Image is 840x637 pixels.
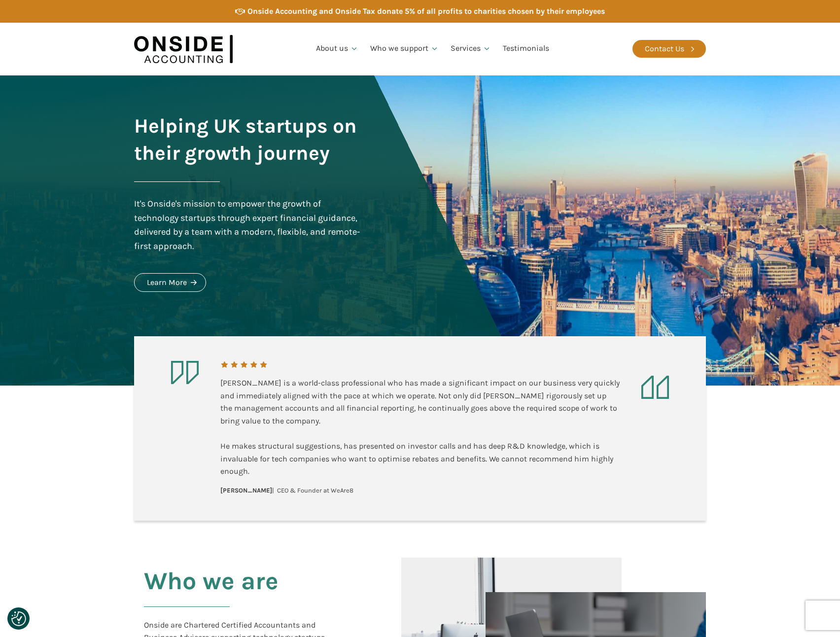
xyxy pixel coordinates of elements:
a: Testimonials [497,32,555,66]
div: [PERSON_NAME] is a world-class professional who has made a significant impact on our business ver... [220,377,620,478]
div: | CEO & Founder at WeAre8 [220,486,353,496]
div: Onside Accounting and Onside Tax donate 5% of all profits to charities chosen by their employees [247,5,605,18]
img: Revisit consent button [11,611,26,626]
h2: Who we are [144,567,279,619]
h1: Helping UK startups on their growth journey [134,112,363,167]
a: Who we support [364,32,445,66]
a: About us [310,32,364,66]
button: Consent Preferences [11,611,26,626]
div: It's Onside's mission to empower the growth of technology startups through expert financial guida... [134,197,363,253]
div: Learn More [147,276,187,289]
a: Learn More [134,273,206,292]
a: Services [445,32,497,66]
a: Contact Us [632,40,706,58]
div: Contact Us [645,42,684,55]
img: Onside Accounting [134,30,233,68]
b: [PERSON_NAME] [220,487,272,494]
